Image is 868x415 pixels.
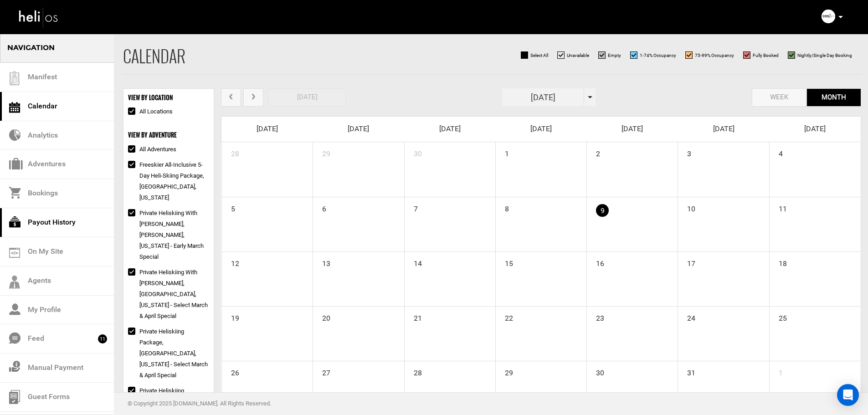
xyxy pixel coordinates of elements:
[313,197,327,215] span: 6
[678,361,696,379] span: 31
[128,159,209,203] label: Freeskier All-Inclusive 5-Day Heli-Skiing Package, [GEOGRAPHIC_DATA], [US_STATE]
[128,208,209,262] label: Private Heliskiing With [PERSON_NAME], [PERSON_NAME], [US_STATE] - Early March Special
[822,10,835,23] img: 2fc09df56263535bfffc428f72fcd4c8.png
[743,51,779,59] label: Fully Booked
[770,361,784,379] span: 1
[837,384,859,406] div: Open Intercom Messenger
[405,361,423,379] span: 28
[713,124,734,133] span: [DATE]
[268,88,346,107] button: [DATE]
[496,197,510,215] span: 8
[9,248,20,258] img: on_my_site.svg
[222,142,240,160] span: 28
[587,252,605,270] span: 16
[621,124,643,133] span: [DATE]
[685,51,734,59] label: 75-99% Occupancy
[806,88,861,107] button: month
[128,93,209,102] div: VIEW BY LOCATION
[752,88,806,107] button: week
[257,124,278,133] span: [DATE]
[587,307,605,325] span: 23
[788,51,852,59] label: Nightly/Single Day Booking
[405,142,423,160] span: 30
[804,124,826,133] span: [DATE]
[678,307,696,325] span: 24
[313,307,331,325] span: 20
[222,361,240,379] span: 26
[496,142,510,160] span: 1
[557,51,589,59] label: Unavailable
[587,142,601,160] span: 2
[770,197,788,215] span: 11
[496,307,514,325] span: 22
[313,252,331,270] span: 13
[243,88,263,107] button: next
[770,307,788,325] span: 25
[678,197,696,215] span: 10
[128,326,209,381] label: Private Heliskiing Package, [GEOGRAPHIC_DATA], [US_STATE] - Select March & April Special
[9,102,20,113] img: calendar.svg
[496,361,514,379] span: 29
[678,142,692,160] span: 3
[596,204,609,217] span: 9
[496,252,514,270] span: 15
[405,252,423,270] span: 14
[123,47,185,65] h2: Calendar
[630,51,676,59] label: 1-74% Occupancy
[128,144,176,155] label: All Adventures
[128,131,209,139] div: VIEW BY ADVENTURE
[8,72,21,85] img: guest-list.svg
[770,252,788,270] span: 18
[313,361,331,379] span: 27
[770,142,784,160] span: 4
[128,106,173,117] label: All Locations
[530,124,552,133] span: [DATE]
[98,334,107,343] span: 11
[221,88,241,107] button: prev
[9,276,20,289] img: agents-icon.svg
[222,307,240,325] span: 19
[348,124,369,133] span: [DATE]
[222,252,240,270] span: 12
[678,252,696,270] span: 17
[313,142,331,160] span: 29
[405,197,419,215] span: 7
[128,267,209,322] label: Private Heliskiing With [PERSON_NAME], [GEOGRAPHIC_DATA], [US_STATE] - Select March & April Special
[222,197,236,215] span: 5
[405,307,423,325] span: 21
[598,51,621,59] label: Empty
[18,5,59,29] img: heli-logo
[521,51,548,59] label: Select All
[587,361,605,379] span: 30
[439,124,461,133] span: [DATE]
